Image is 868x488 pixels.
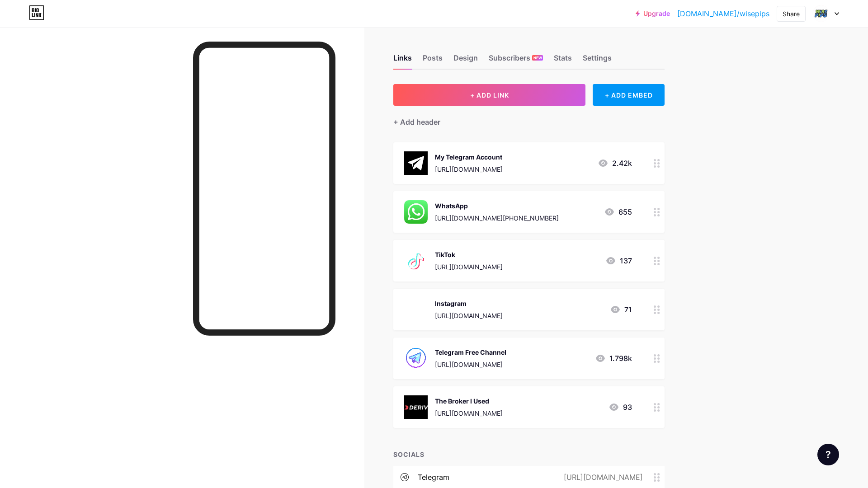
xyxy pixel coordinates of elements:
a: Upgrade [636,10,670,17]
div: Subscribers [489,52,543,69]
img: WhatsApp [404,200,428,224]
div: [URL][DOMAIN_NAME] [435,360,506,369]
div: [URL][DOMAIN_NAME] [435,408,503,418]
div: 2.42k [598,158,632,169]
div: TikTok [435,250,503,259]
div: Settings [583,52,612,69]
div: [URL][DOMAIN_NAME] [549,472,654,483]
a: [DOMAIN_NAME]/wisepips [677,8,769,19]
div: 93 [609,402,632,413]
div: [URL][DOMAIN_NAME] [435,311,503,320]
div: [URL][DOMAIN_NAME] [435,164,503,174]
span: NEW [533,55,542,61]
div: + Add header [393,117,440,127]
span: + ADD LINK [470,91,509,99]
div: [URL][DOMAIN_NAME] [435,262,503,272]
div: My Telegram Account [435,152,503,162]
div: Links [393,52,412,69]
img: Wise Pips [812,5,830,22]
div: Telegram Free Channel [435,347,506,357]
div: Share [783,9,800,19]
div: 71 [610,304,632,315]
img: My Telegram Account [404,151,428,175]
button: + ADD LINK [393,84,585,106]
div: Design [453,52,478,69]
div: [URL][DOMAIN_NAME][PHONE_NUMBER] [435,213,559,223]
div: telegram [418,472,449,483]
img: Instagram [404,298,428,321]
img: Telegram Free Channel [404,347,428,370]
div: WhatsApp [435,201,559,211]
div: Instagram [435,299,503,308]
div: Posts [423,52,443,69]
div: Stats [554,52,572,69]
div: 655 [604,206,632,217]
img: The Broker I Used [404,395,428,419]
div: + ADD EMBED [593,84,665,106]
div: 137 [605,255,632,266]
div: 1.798k [595,353,632,364]
div: The Broker I Used [435,396,503,406]
img: TikTok [404,249,428,272]
div: SOCIALS [393,450,665,459]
